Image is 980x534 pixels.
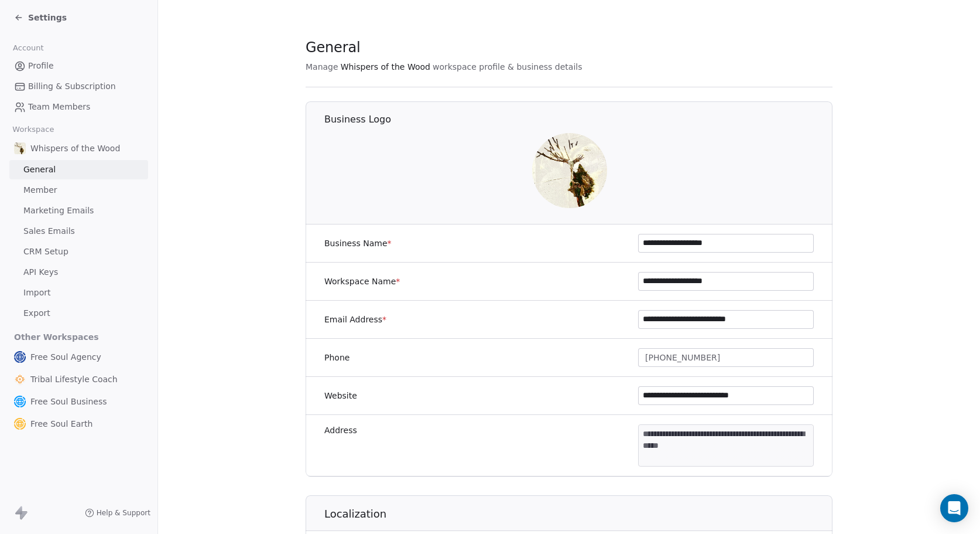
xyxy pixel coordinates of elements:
[532,133,607,208] img: WOTW-logo.jpg
[341,61,430,73] span: Whispers of the Wood
[30,142,120,154] span: Whispers of the Wood
[28,101,90,113] span: Team Members
[23,266,58,278] span: API Keys
[28,60,54,72] span: Profile
[9,97,148,117] a: Team Members
[14,351,26,363] img: FS-Agency-logo-darkblue-180.png
[324,275,400,287] label: Workspace Name
[14,418,26,430] img: FSEarth-logo-yellow.png
[30,396,107,407] span: Free Soul Business
[97,508,150,518] span: Help & Support
[23,184,57,196] span: Member
[14,12,67,23] a: Settings
[14,396,26,407] img: FreeSoulBusiness-logo-blue-250px.png
[9,201,148,220] a: Marketing Emails
[324,314,386,325] label: Email Address
[9,77,148,96] a: Billing & Subscription
[85,508,150,518] a: Help & Support
[638,348,814,367] button: ‭[PHONE_NUMBER]‬
[9,222,148,241] a: Sales Emails
[14,373,26,385] img: TLG-sticker-proof.png
[9,304,148,323] a: Export
[23,307,50,319] span: Export
[433,61,582,73] span: workspace profile & business details
[306,39,361,56] span: General
[30,418,92,430] span: Free Soul Earth
[23,246,68,258] span: CRM Setup
[23,205,94,217] span: Marketing Emails
[28,80,116,93] span: Billing & Subscription
[324,352,349,363] label: Phone
[8,39,49,57] span: Account
[645,352,720,364] span: ‭[PHONE_NUMBER]‬
[940,494,968,522] div: Open Intercom Messenger
[30,373,118,385] span: Tribal Lifestyle Coach
[9,328,104,346] span: Other Workspaces
[9,56,148,76] a: Profile
[324,237,392,249] label: Business Name
[9,242,148,261] a: CRM Setup
[8,121,59,138] span: Workspace
[28,12,67,23] span: Settings
[9,263,148,282] a: API Keys
[9,181,148,200] a: Member
[9,283,148,302] a: Import
[23,164,56,176] span: General
[324,390,357,402] label: Website
[306,61,338,73] span: Manage
[30,351,101,363] span: Free Soul Agency
[14,142,26,154] img: WOTW-logo.jpg
[324,507,833,521] h1: Localization
[9,160,148,179] a: General
[23,225,75,237] span: Sales Emails
[324,113,833,126] h1: Business Logo
[23,287,50,299] span: Import
[324,424,357,436] label: Address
